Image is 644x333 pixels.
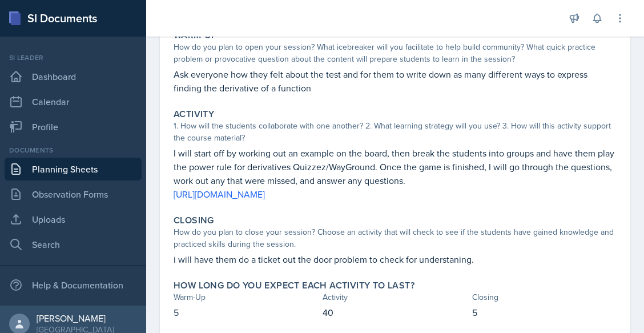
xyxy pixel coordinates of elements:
[323,306,467,319] p: 40
[5,90,142,113] a: Calendar
[174,226,617,250] div: How do you plan to close your session? Choose an activity that will check to see if the students ...
[174,67,617,95] p: Ask everyone how they felt about the test and for them to write down as many different ways to ex...
[5,158,142,180] a: Planning Sheets
[323,291,467,303] div: Activity
[174,306,318,319] p: 5
[5,183,142,206] a: Observation Forms
[5,115,142,138] a: Profile
[174,252,617,266] p: i will have them do a ticket out the door problem to check for understaning.
[5,65,142,88] a: Dashboard
[174,146,617,187] p: I will start off by working out an example on the board, then break the students into groups and ...
[472,306,617,319] p: 5
[174,41,617,65] div: How do you plan to open your session? What icebreaker will you facilitate to help build community...
[37,312,114,324] div: [PERSON_NAME]
[174,188,265,200] a: [URL][DOMAIN_NAME]
[174,120,617,144] div: 1. How will the students collaborate with one another? 2. What learning strategy will you use? 3....
[5,53,142,63] div: Si leader
[5,233,142,256] a: Search
[472,291,617,303] div: Closing
[174,109,214,120] label: Activity
[174,215,214,226] label: Closing
[5,274,142,296] div: Help & Documentation
[5,145,142,155] div: Documents
[174,291,318,303] div: Warm-Up
[174,280,414,291] label: How long do you expect each activity to last?
[5,208,142,231] a: Uploads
